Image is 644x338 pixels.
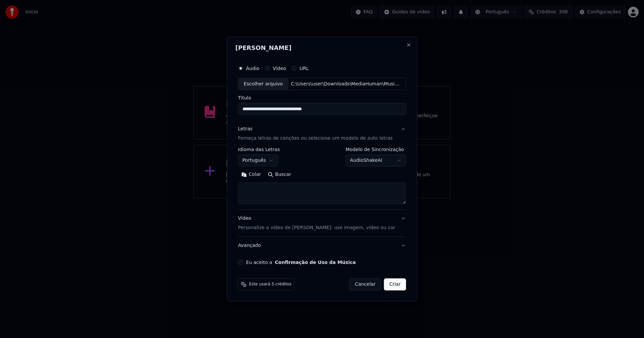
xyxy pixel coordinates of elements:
[288,81,402,87] div: C:\Users\user\Downloads\MediaHuman\Music\Contra Tudo e Contra Todos · Romana.mp3
[238,147,406,210] div: LetrasForneça letras de canções ou selecione um modelo de auto letras
[238,237,406,254] button: Avançado
[238,210,406,237] button: VídeoPersonalize o vídeo de [PERSON_NAME]: use imagem, vídeo ou cor
[300,66,309,71] label: URL
[235,45,409,51] h2: [PERSON_NAME]
[264,170,294,180] button: Buscar
[246,66,260,71] label: Áudio
[238,224,395,231] p: Personalize o vídeo de [PERSON_NAME]: use imagem, vídeo ou cor
[275,260,356,265] button: Eu aceito a
[384,278,406,290] button: Criar
[238,215,395,231] div: Vídeo
[238,121,406,147] button: LetrasForneça letras de canções ou selecione um modelo de auto letras
[238,126,253,133] div: Letras
[249,282,291,287] span: Este usará 5 créditos
[238,147,280,152] label: Idioma das Letras
[345,147,406,152] label: Modelo de Sincronização
[238,170,265,180] button: Colar
[273,66,286,71] label: Vídeo
[246,260,356,265] label: Eu aceito a
[238,135,393,142] p: Forneça letras de canções ou selecione um modelo de auto letras
[238,78,288,90] div: Escolher arquivo
[238,96,406,100] label: Título
[349,278,381,290] button: Cancelar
